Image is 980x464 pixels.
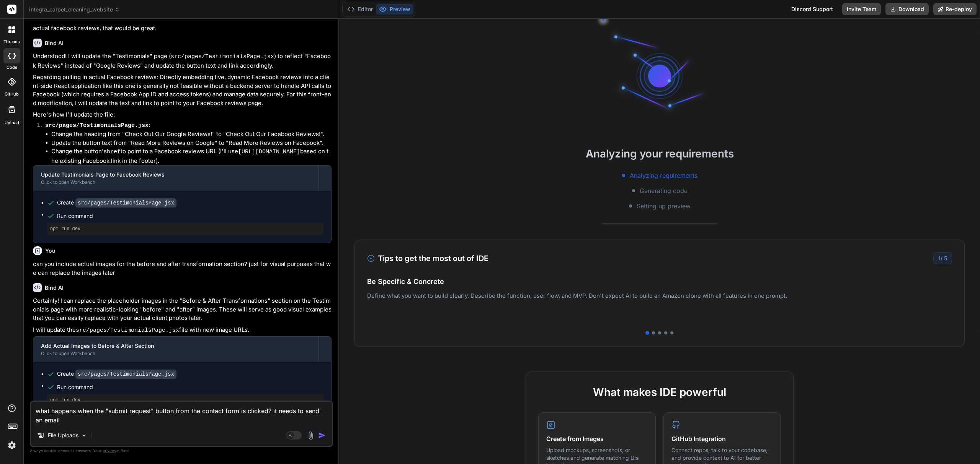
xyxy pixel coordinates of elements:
p: Here's how I'll update the file: [33,110,332,119]
h4: Be Specific & Concrete [367,276,952,287]
h6: You [45,247,56,255]
img: attachment [306,431,315,440]
span: privacy [103,448,116,453]
code: [URL][DOMAIN_NAME] [238,149,300,155]
div: Create [57,199,176,207]
p: can you include actual images for the before and after transformation section? just for visual pu... [33,260,332,277]
span: 1 [938,255,941,261]
p: Always double-check its answers. Your in Bind [30,447,333,454]
span: Generating code [640,186,688,195]
label: Upload [5,120,19,126]
code: src/pages/TestimonialsPage.jsx [75,198,176,208]
div: Click to open Workbench [41,179,311,185]
div: Create [57,370,176,378]
pre: npm run dev [50,397,320,403]
button: Preview [376,4,413,15]
button: Re-deploy [933,3,977,15]
img: Pick Models [81,432,87,439]
h4: GitHub Integration [671,434,773,443]
img: settings [5,439,18,452]
code: src/pages/TestimonialsPage.jsx [75,370,176,379]
h3: Tips to get the most out of IDE [367,253,488,264]
label: GitHub [5,91,19,97]
label: code [7,64,17,71]
button: Editor [344,4,376,15]
span: Run command [57,383,323,391]
span: Run command [57,212,323,220]
p: Understood! I will update the "Testimonials" page ( ) to reflect "Facebook Reviews" instead of "G... [33,52,332,70]
p: File Uploads [48,432,78,439]
span: Analyzing requirements [630,171,697,180]
li: Change the heading from "Check Out Our Google Reviews!" to "Check Out Our Facebook Reviews!". [51,130,332,139]
code: href [107,149,121,155]
textarea: what happens when the "submit request" button from the contact form is clicked? it needs to send ... [31,402,332,425]
code: src/pages/TestimonialsPage.jsx [76,327,179,334]
code: src/pages/TestimonialsPage.jsx [171,54,274,60]
p: Regarding pulling in actual Facebook reviews: Directly embedding live, dynamic Facebook reviews i... [33,73,332,107]
p: I will update the file with new image URLs. [33,326,332,335]
span: 5 [944,255,947,261]
button: Update Testimonials Page to Facebook ReviewsClick to open Workbench [33,165,318,191]
h2: Analyzing your requirements [339,146,980,162]
h2: What makes IDE powerful [538,384,781,400]
img: icon [318,432,326,439]
h4: Create from Images [546,434,648,443]
button: Add Actual Images to Before & After SectionClick to open Workbench [33,337,318,362]
div: Add Actual Images to Before & After Section [41,342,311,350]
button: Download [885,3,929,15]
span: Setting up preview [637,201,691,211]
span: integra_carpet_cleaning_website [29,6,120,13]
pre: npm run dev [50,226,320,232]
div: Click to open Workbench [41,350,311,357]
h6: Bind AI [45,284,64,292]
li: : [39,121,332,165]
div: Discord Support [787,3,838,15]
li: Change the button's to point to a Facebook reviews URL (I'll use based on the existing Facebook l... [51,147,332,165]
label: threads [3,39,20,45]
li: Update the button text from "Read More Reviews on Google" to "Read More Reviews on Facebook". [51,139,332,148]
div: / [933,252,952,264]
h6: Bind AI [45,39,64,47]
div: Update Testimonials Page to Facebook Reviews [41,171,311,178]
code: src/pages/TestimonialsPage.jsx [45,122,149,129]
button: Invite Team [842,3,881,15]
p: Certainly! I can replace the placeholder images in the "Before & After Transformations" section o... [33,297,332,323]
